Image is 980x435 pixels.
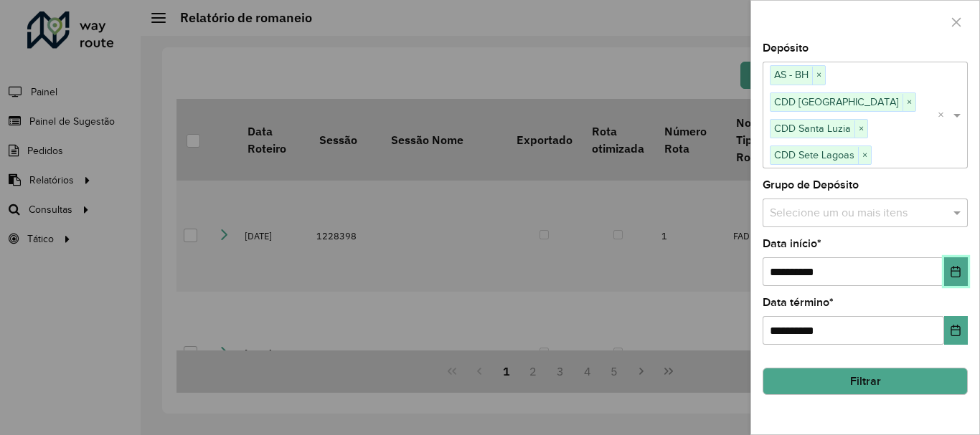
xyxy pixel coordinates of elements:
[771,93,903,110] span: CDD [GEOGRAPHIC_DATA]
[763,294,834,311] label: Data término
[771,66,812,83] span: AS - BH
[858,147,871,164] span: ×
[938,107,950,124] span: Clear all
[771,120,854,137] span: CDD Santa Luzia
[812,67,825,84] span: ×
[771,146,858,163] span: CDD Sete Lagoas
[854,120,867,138] span: ×
[763,39,809,57] label: Depósito
[763,235,821,252] label: Data início
[763,176,859,193] label: Grupo de Depósito
[903,94,915,111] span: ×
[763,368,968,395] button: Filtrar
[944,257,968,286] button: Choose Date
[944,316,968,345] button: Choose Date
